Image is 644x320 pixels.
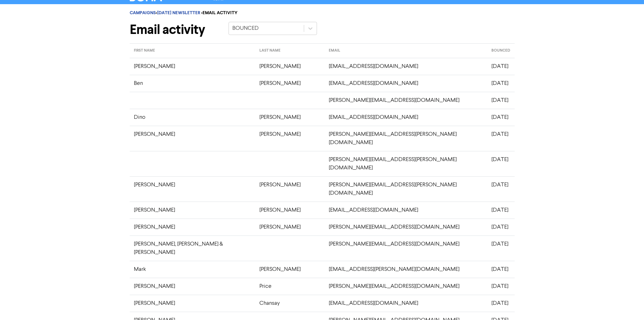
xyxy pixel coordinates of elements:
td: [PERSON_NAME], [PERSON_NAME] & [PERSON_NAME] [130,235,256,261]
td: [PERSON_NAME] [255,261,325,278]
td: [DATE] [487,58,514,75]
iframe: Chat Widget [609,287,644,320]
td: [DATE] [487,235,514,261]
td: [PERSON_NAME][EMAIL_ADDRESS][DOMAIN_NAME] [325,278,487,295]
div: > > EMAIL ACTIVITY [130,10,515,16]
td: Ben [130,75,256,92]
td: [EMAIL_ADDRESS][DOMAIN_NAME] [325,75,487,92]
td: [PERSON_NAME] [255,219,325,235]
td: [PERSON_NAME][EMAIL_ADDRESS][DOMAIN_NAME] [325,219,487,235]
td: [PERSON_NAME][EMAIL_ADDRESS][PERSON_NAME][DOMAIN_NAME] [325,126,487,151]
th: LAST NAME [255,44,325,58]
td: [DATE] [487,295,514,312]
td: [PERSON_NAME] [255,202,325,219]
td: [PERSON_NAME][EMAIL_ADDRESS][PERSON_NAME][DOMAIN_NAME] [325,151,487,176]
td: [DATE] [487,261,514,278]
th: FIRST NAME [130,44,256,58]
td: [EMAIL_ADDRESS][DOMAIN_NAME] [325,109,487,126]
td: [DATE] [487,278,514,295]
div: BOUNCED [232,24,259,33]
td: [PERSON_NAME] [255,75,325,92]
td: [DATE] [487,109,514,126]
td: [DATE] [487,75,514,92]
td: [PERSON_NAME] [130,126,256,151]
td: [DATE] [487,176,514,202]
a: [DATE] NEWSLETTER [157,10,200,16]
td: Chansay [255,295,325,312]
td: [PERSON_NAME] [255,58,325,75]
td: [DATE] [487,202,514,219]
td: [PERSON_NAME] [130,219,256,235]
th: EMAIL [325,44,487,58]
th: BOUNCED [487,44,514,58]
td: [PERSON_NAME] [255,176,325,202]
td: [DATE] [487,219,514,235]
td: [PERSON_NAME][EMAIL_ADDRESS][DOMAIN_NAME] [325,92,487,109]
td: [EMAIL_ADDRESS][PERSON_NAME][DOMAIN_NAME] [325,261,487,278]
td: [PERSON_NAME] [130,202,256,219]
td: [PERSON_NAME][EMAIL_ADDRESS][PERSON_NAME][DOMAIN_NAME] [325,176,487,202]
td: [EMAIL_ADDRESS][DOMAIN_NAME] [325,202,487,219]
td: Dino [130,109,256,126]
td: [DATE] [487,151,514,176]
td: [PERSON_NAME][EMAIL_ADDRESS][DOMAIN_NAME] [325,235,487,261]
td: [PERSON_NAME] [130,295,256,312]
td: [PERSON_NAME] [130,58,256,75]
td: [PERSON_NAME] [255,126,325,151]
a: CAMPAIGNS [130,10,156,16]
td: Price [255,278,325,295]
td: [DATE] [487,126,514,151]
td: [PERSON_NAME] [255,109,325,126]
td: [PERSON_NAME] [130,278,256,295]
td: [EMAIL_ADDRESS][DOMAIN_NAME] [325,58,487,75]
h1: Email activity [130,22,218,38]
td: [EMAIL_ADDRESS][DOMAIN_NAME] [325,295,487,312]
td: [PERSON_NAME] [130,176,256,202]
td: Mark [130,261,256,278]
td: [DATE] [487,92,514,109]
